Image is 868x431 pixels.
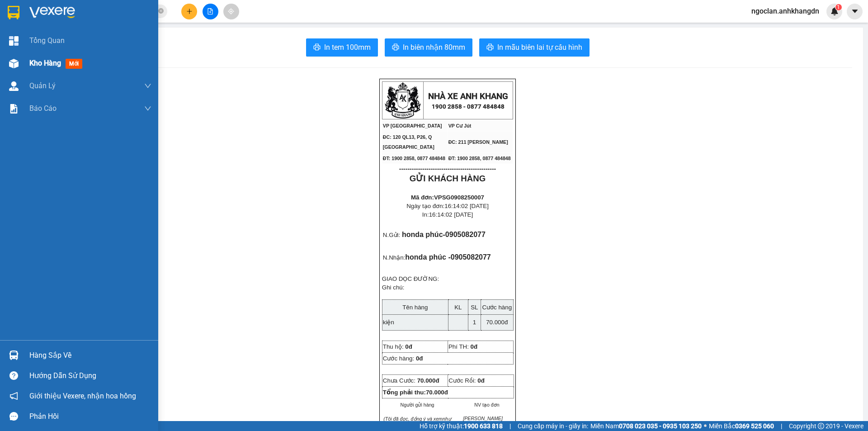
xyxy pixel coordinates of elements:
[837,4,840,10] span: 1
[9,81,19,91] img: warehouse-icon
[448,139,508,145] span: ĐC: 211 [PERSON_NAME]
[432,103,505,110] strong: 1900 2858 - 0877 484848
[417,377,439,384] span: 70.000đ
[735,422,774,430] strong: 0369 525 060
[619,422,702,430] strong: 0708 023 035 - 0935 103 250
[144,82,151,90] span: down
[466,402,499,407] span: NV tạo đơn
[448,123,472,128] span: VP Cư Jút
[66,59,82,69] span: mới
[29,59,61,67] span: Kho hàng
[29,369,151,383] div: Hướng dẫn sử dụng
[29,410,151,423] div: Phản hồi
[448,343,469,350] span: Phí TH:
[471,304,478,311] span: SL
[847,4,863,19] button: caret-down
[411,194,484,201] strong: Mã đơn:
[9,350,19,360] img: warehouse-icon
[830,7,839,15] img: icon-new-feature
[158,8,164,14] span: close-circle
[422,211,473,218] span: In:
[9,36,19,46] img: dashboard-icon
[486,43,494,52] span: printer
[428,91,508,101] strong: NHÀ XE ANH KHANG
[29,80,56,91] span: Quản Lý
[704,424,707,428] span: ⚪️
[313,43,321,52] span: printer
[9,371,18,380] span: question-circle
[401,402,434,407] span: Người gửi hàng
[383,377,439,384] span: Chưa Cước:
[709,421,774,431] span: Miền Bắc
[451,253,491,261] span: 0905082077
[158,7,164,16] span: close-circle
[444,203,489,209] span: 16:14:02 [DATE]
[392,43,399,52] span: printer
[434,194,484,201] span: VPSG0908250007
[426,389,448,396] span: 70.000đ
[509,421,511,431] span: |
[383,319,394,326] span: kiện
[29,349,151,362] div: Hàng sắp về
[443,231,486,238] span: -
[62,50,69,57] span: environment
[383,156,445,161] span: ĐT: 1900 2858, 0877 484848
[471,343,478,350] span: 0đ
[463,416,503,421] span: [PERSON_NAME]
[518,421,588,431] span: Cung cấp máy in - giấy in:
[482,304,512,311] span: Cước hàng
[405,253,491,261] span: honda phúc -
[29,390,136,402] span: Giới thiệu Vexere, nhận hoa hồng
[383,123,442,128] span: VP [GEOGRAPHIC_DATA]
[383,343,404,350] span: Thu hộ:
[403,42,465,53] span: In biên nhận 80mm
[9,412,18,421] span: message
[382,284,405,291] span: Ghi chú:
[473,319,476,326] span: 1
[382,275,439,282] span: GIAO DỌC ĐƯỜNG:
[5,5,36,36] img: logo.jpg
[383,389,448,396] strong: Tổng phải thu:
[385,38,472,57] button: printerIn biên nhận 80mm
[402,231,443,238] span: honda phúc
[406,203,489,209] span: Ngày tạo đơn:
[429,211,473,218] span: 16:14:02 [DATE]
[203,4,218,19] button: file-add
[405,343,412,350] span: 0đ
[9,59,19,68] img: warehouse-icon
[399,165,496,172] span: ----------------------------------------------
[818,423,824,429] span: copyright
[5,5,131,22] li: [PERSON_NAME]
[445,231,486,238] span: 0905082077
[388,416,451,429] em: như đã ký, nội dung biên nhận)
[207,8,213,14] span: file-add
[477,377,485,384] span: 0đ
[410,174,486,183] strong: GỬI KHÁCH HÀNG
[486,319,508,326] span: 70.000đ
[454,304,462,311] span: KL
[306,38,378,57] button: printerIn tem 100mm
[448,156,511,161] span: ĐT: 1900 2858, 0877 484848
[62,38,120,48] li: VP VP Cư Jút
[479,38,590,57] button: printerIn mẫu biên lai tự cấu hình
[383,355,414,362] span: Cước hàng:
[383,254,405,261] span: N.Nhận:
[9,104,19,114] img: solution-icon
[383,416,443,422] em: (Tôi đã đọc, đồng ý và xem
[448,377,485,384] span: Cước Rồi:
[223,4,239,19] button: aim
[385,82,421,118] img: logo
[228,8,234,14] span: aim
[186,8,193,14] span: plus
[835,4,842,10] sup: 1
[29,103,57,114] span: Báo cáo
[420,421,503,431] span: Hỗ trợ kỹ thuật:
[29,35,65,46] span: Tổng Quan
[744,5,826,17] span: ngoclan.anhkhangdn
[383,134,434,150] span: ĐC: 120 QL13, P26, Q [GEOGRAPHIC_DATA]
[402,304,428,311] span: Tên hàng
[497,42,582,53] span: In mẫu biên lai tự cấu hình
[781,421,782,431] span: |
[851,7,859,15] span: caret-down
[144,105,151,112] span: down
